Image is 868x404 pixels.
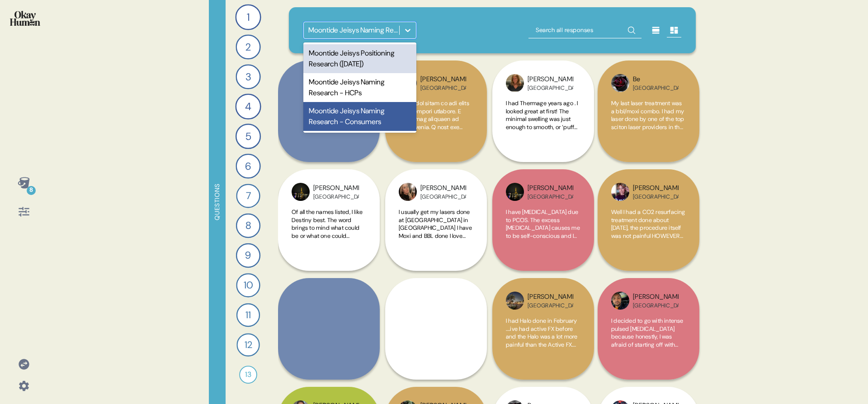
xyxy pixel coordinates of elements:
div: [GEOGRAPHIC_DATA] [528,193,573,200]
div: 11 [236,303,260,327]
div: [GEOGRAPHIC_DATA] [313,193,359,200]
input: Search all responses [528,22,642,38]
div: Moontide Jeisys Naming Research - Consumers [303,102,416,131]
div: Moontide Jeisys Positioning Research ([DATE]) [303,44,416,73]
div: 13 [239,366,257,384]
div: Moontide Jeisys Naming Research - HCPs [303,73,416,102]
img: profilepic_8903977899705303.jpg [611,74,629,92]
div: 8 [27,186,36,195]
img: profilepic_24098596453077383.jpg [292,183,310,201]
div: [PERSON_NAME] [633,183,679,193]
span: My last laser treatment was a bbl/moxi combo. I had my laser done by one of the top sciton laser ... [611,99,686,361]
div: [PERSON_NAME] [528,183,573,193]
div: [PERSON_NAME] [633,292,679,302]
div: 10 [236,273,260,297]
div: 1 [235,4,261,30]
div: [PERSON_NAME] [313,183,359,193]
div: [PERSON_NAME] [420,74,466,84]
img: profilepic_9954803084577002.jpg [611,292,629,310]
div: [GEOGRAPHIC_DATA] [633,84,679,92]
div: 9 [236,243,260,268]
div: [GEOGRAPHIC_DATA] [420,193,466,200]
div: [PERSON_NAME] [528,74,573,84]
div: [GEOGRAPHIC_DATA] [420,84,466,92]
div: 12 [236,333,259,356]
img: profilepic_9725921084151912.jpg [506,74,524,92]
img: profilepic_24125576667028276.jpg [611,183,629,201]
img: okayhuman.3b1b6348.png [10,11,40,26]
div: 6 [236,153,260,178]
div: 2 [236,34,260,59]
img: profilepic_24098596453077383.jpg [506,183,524,201]
div: 4 [235,93,261,119]
div: [GEOGRAPHIC_DATA] [528,84,573,92]
div: 7 [236,184,260,208]
div: 8 [236,214,260,238]
div: Be [633,74,679,84]
img: profilepic_23975156182076250.jpg [399,183,417,201]
div: [PERSON_NAME] [528,292,573,302]
span: I had Thermage years ago . I looked great at first! The minimal swelling was just enough to smoot... [506,99,580,361]
div: 3 [236,64,260,89]
img: profilepic_9885678764847864.jpg [506,292,524,310]
div: [PERSON_NAME] [420,183,466,193]
div: 5 [236,124,261,149]
div: [GEOGRAPHIC_DATA] [528,302,573,309]
div: [GEOGRAPHIC_DATA] [633,302,679,309]
div: [GEOGRAPHIC_DATA] [633,193,679,200]
div: Moontide Jeisys Naming Research - Consumers [308,25,400,36]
